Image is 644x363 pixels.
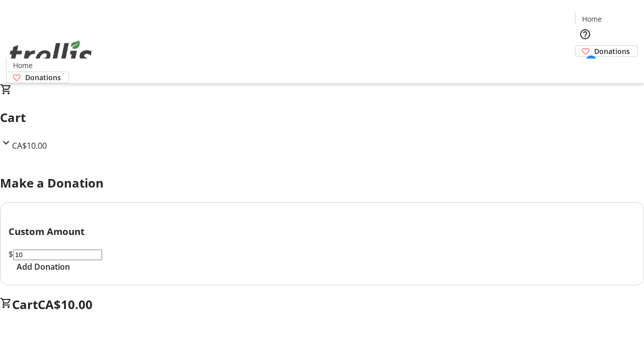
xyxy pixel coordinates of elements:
[17,261,70,273] span: Add Donation
[25,72,61,83] span: Donations
[576,14,608,24] a: Home
[6,72,69,83] a: Donations
[9,249,13,260] span: $
[575,45,638,57] a: Donations
[9,224,635,238] h3: Custom Amount
[13,250,102,260] input: Donation Amount
[582,14,602,24] span: Home
[594,46,630,56] span: Donations
[9,261,78,273] button: Add Donation
[12,140,47,151] span: CA$10.00
[6,29,96,80] img: Orient E2E Organization g2iJuyIYjG's Logo
[575,24,595,44] button: Help
[7,60,39,71] a: Home
[38,296,93,313] span: CA$10.00
[13,60,33,71] span: Home
[575,57,595,77] button: Cart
